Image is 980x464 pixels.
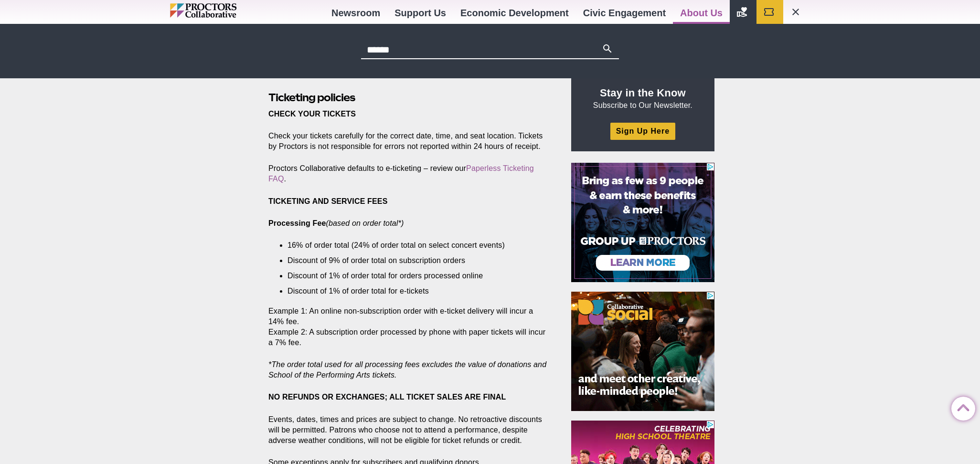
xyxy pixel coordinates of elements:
[268,414,549,446] p: Events, dates, times and prices are subject to change. No retroactive discounts will be permitted...
[268,110,356,118] strong: CHECK YOUR TICKETS
[571,292,714,411] iframe: Advertisement
[268,131,549,152] p: Check your tickets carefully for the correct date, time, and seat location. Tickets by Proctors i...
[268,393,506,401] strong: NO REFUNDS OR EXCHANGES; ALL TICKET SALES ARE FINAL
[268,197,388,205] strong: TICKETING AND SERVICE FEES
[268,90,549,105] h2: Ticketing policies
[288,271,535,281] li: Discount of 1% of order total for orders processed online
[170,3,277,18] img: Proctors logo
[268,306,549,348] p: Example 1: An online non-subscription order with e-ticket delivery will incur a 14% fee. Example ...
[288,286,535,296] li: Discount of 1% of order total for e-tickets
[326,219,404,227] em: (based on order total*)
[583,86,703,111] p: Subscribe to Our Newsletter.
[571,163,714,282] iframe: Advertisement
[610,123,675,139] a: Sign Up Here
[268,219,326,227] strong: Processing Fee
[288,255,535,266] li: Discount of 9% of order total on subscription orders
[268,61,549,79] h1: Box Office Policies
[951,397,970,416] a: Back to Top
[268,163,549,184] p: Proctors Collaborative defaults to e-ticketing – review our .
[288,240,535,251] li: 16% of order total (24% of order total on select concert events)
[600,87,686,99] strong: Stay in the Know
[268,360,546,379] em: *The order total used for all processing fees excludes the value of donations and School of the P...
